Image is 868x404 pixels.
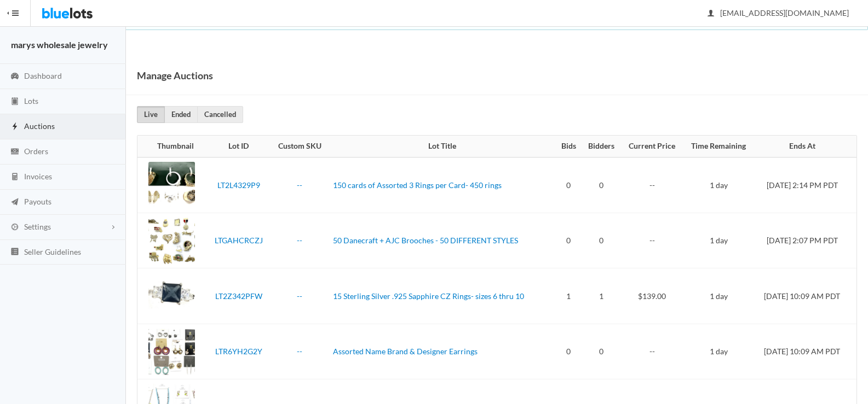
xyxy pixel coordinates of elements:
ion-icon: speedometer [9,72,20,82]
a: 15 Sterling Silver .925 Sapphire CZ Rings- sizes 6 thru 10 [333,291,524,301]
ion-icon: list box [9,247,20,257]
a: -- [297,180,302,190]
a: LT2Z342PFW [215,291,262,301]
th: Time Remaining [683,136,754,157]
a: Assorted Name Brand & Designer Earrings [333,347,478,356]
td: 1 day [683,324,754,379]
ion-icon: calculator [9,172,20,183]
a: 50 Danecraft + AJC Brooches - 50 DIFFERENT STYLES [333,236,518,245]
a: 150 cards of Assorted 3 Rings per Card- 450 rings [333,180,502,190]
td: 1 day [683,157,754,213]
td: $139.00 [621,268,683,324]
td: 0 [582,213,622,268]
td: -- [621,324,683,379]
a: LTR6YH2G2Y [215,347,262,356]
span: [EMAIL_ADDRESS][DOMAIN_NAME] [708,8,849,17]
td: 0 [555,324,582,379]
a: LT2L4329P9 [217,180,260,190]
td: 0 [555,157,582,213]
th: Thumbnail [137,136,206,157]
ion-icon: person [705,9,716,19]
td: -- [621,157,683,213]
a: -- [297,347,302,356]
ion-icon: cash [9,147,20,157]
th: Custom SKU [271,136,329,157]
td: [DATE] 10:09 AM PDT [754,324,856,379]
ion-icon: flash [9,122,20,132]
td: 1 day [683,213,754,268]
th: Ends At [754,136,856,157]
a: LTGAHCRCZJ [215,236,263,245]
th: Bidders [582,136,622,157]
span: Invoices [24,172,52,181]
th: Current Price [621,136,683,157]
td: 1 day [683,268,754,324]
td: [DATE] 2:14 PM PDT [754,157,856,213]
span: Seller Guidelines [24,247,81,256]
a: -- [297,291,302,301]
th: Lot Title [329,136,555,157]
td: 0 [582,157,622,213]
span: Payouts [24,197,51,206]
strong: marys wholesale jewelry [11,39,108,50]
span: Lots [24,96,38,106]
span: Orders [24,147,48,156]
td: [DATE] 2:07 PM PDT [754,213,856,268]
ion-icon: clipboard [9,97,20,107]
ion-icon: cog [9,223,20,233]
th: Lot ID [206,136,270,157]
a: Live [137,106,165,123]
td: [DATE] 10:09 AM PDT [754,268,856,324]
ion-icon: paper plane [9,197,20,208]
span: Dashboard [24,71,62,80]
span: Auctions [24,121,55,131]
a: Ended [164,106,198,123]
a: -- [297,236,302,245]
td: -- [621,213,683,268]
a: Cancelled [197,106,243,123]
h1: Manage Auctions [137,67,213,84]
td: 0 [582,324,622,379]
td: 0 [555,213,582,268]
th: Bids [555,136,582,157]
td: 1 [582,268,622,324]
td: 1 [555,268,582,324]
span: Settings [24,222,51,231]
